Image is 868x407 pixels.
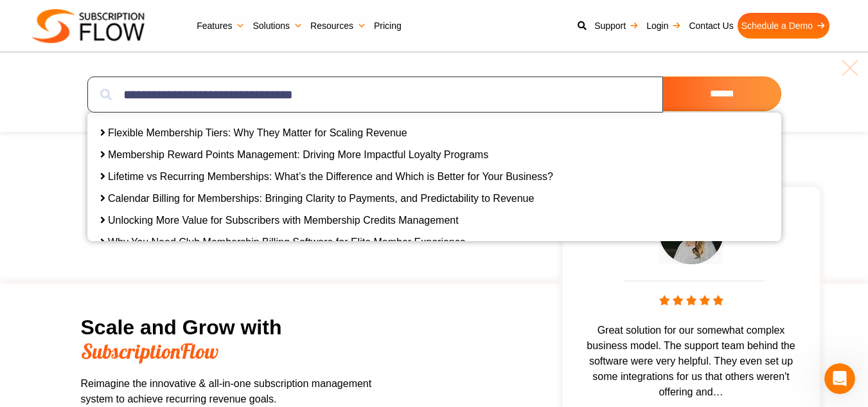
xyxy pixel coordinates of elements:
[81,376,402,407] p: Reimagine the innovative & all-in-one subscription management system to achieve recurring revenue...
[108,215,459,226] a: Unlocking More Value for Subscribers with Membership Credits Management
[685,13,737,39] a: Contact Us
[108,193,534,204] a: Calendar Billing for Memberships: Bringing Clarity to Payments, and Predictability to Revenue
[306,13,370,39] a: Resources
[738,13,829,39] a: Schedule a Demo
[569,323,813,400] span: Great solution for our somewhat complex business model. The support team behind the software were...
[193,13,249,39] a: Features
[249,13,306,39] a: Solutions
[32,9,145,43] img: Subscriptionflow
[659,295,723,305] img: stars
[824,363,855,394] iframe: Intercom live chat
[108,127,407,138] a: Flexible Membership Tiers: Why They Matter for Scaling Revenue
[590,13,642,39] a: Support
[81,338,218,364] span: SubscriptionFlow
[108,149,488,160] a: Membership Reward Points Management: Driving More Impactful Loyalty Programs
[108,171,553,182] a: Lifetime vs Recurring Memberships: What’s the Difference and Which is Better for Your Business?
[642,13,685,39] a: Login
[108,237,466,248] a: Why You Need Club Membership Billing Software for Elite Member Experience
[370,13,405,39] a: Pricing
[81,316,402,364] h2: Scale and Grow with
